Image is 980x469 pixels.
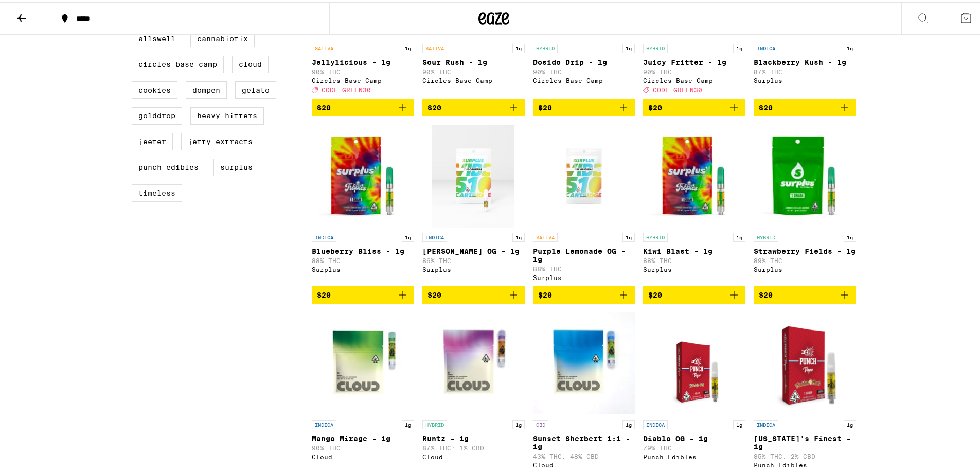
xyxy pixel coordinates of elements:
[235,79,276,97] label: Gelato
[312,123,414,225] img: Surplus - Blueberry Bliss - 1g
[181,131,259,148] label: Jetty Extracts
[422,56,525,64] p: Sour Rush - 1g
[759,101,773,110] span: $20
[754,284,856,302] button: Add to bag
[643,75,745,82] div: Circles Base Camp
[190,105,264,123] label: Heavy Hitters
[533,97,635,114] button: Add to bag
[622,418,635,427] p: 1g
[643,255,745,262] p: 88% THC
[232,54,269,71] label: Cloud
[643,245,745,253] p: Kiwi Blast - 1g
[422,245,525,253] p: [PERSON_NAME] OG - 1g
[754,310,856,413] img: Punch Edibles - Florida's Finest - 1g
[422,418,447,427] p: HYBRID
[312,75,414,82] div: Circles Base Camp
[538,289,552,297] span: $20
[132,157,205,174] label: Punch Edibles
[317,289,331,297] span: $20
[312,418,336,427] p: INDICA
[754,231,778,240] p: HYBRID
[754,432,856,449] p: [US_STATE]'s Finest - 1g
[754,245,856,253] p: Strawberry Fields - 1g
[422,284,525,302] button: Add to bag
[312,97,414,114] button: Add to bag
[844,42,856,51] p: 1g
[754,255,856,262] p: 89% THC
[422,443,525,449] p: 87% THC: 1% CBD
[754,42,778,51] p: INDICA
[6,7,74,15] span: Hi. Need any help?
[422,264,525,271] div: Surplus
[132,54,224,71] label: Circles Base Camp
[533,451,635,458] p: 43% THC: 48% CBD
[844,231,856,240] p: 1g
[422,42,447,51] p: SATIVA
[312,66,414,73] p: 90% THC
[533,284,635,302] button: Add to bag
[312,42,336,51] p: SATIVA
[533,264,635,270] p: 88% THC
[512,42,525,51] p: 1g
[132,182,182,200] label: Timeless
[312,443,414,449] p: 90% THC
[533,42,558,51] p: HYBRID
[422,75,525,82] div: Circles Base Camp
[422,310,525,413] img: Cloud - Runtz - 1g
[533,460,635,466] div: Cloud
[186,79,227,97] label: Dompen
[643,443,745,449] p: 79% THC
[402,231,414,240] p: 1g
[533,66,635,73] p: 90% THC
[733,231,745,240] p: 1g
[402,418,414,427] p: 1g
[754,66,856,73] p: 87% THC
[427,101,441,110] span: $20
[643,66,745,73] p: 90% THC
[317,101,331,110] span: $20
[844,418,856,427] p: 1g
[643,42,668,51] p: HYBRID
[643,231,668,240] p: HYBRID
[132,28,182,45] label: Allswell
[427,289,441,297] span: $20
[733,42,745,51] p: 1g
[190,28,255,45] label: Cannabiotix
[322,85,371,92] span: CODE GREEN30
[213,157,259,174] label: Surplus
[312,310,414,413] img: Cloud - Mango Mirage - 1g
[533,272,635,279] div: Surplus
[622,42,635,51] p: 1g
[754,451,856,458] p: 85% THC: 2% CBD
[759,289,773,297] span: $20
[653,85,702,92] span: CODE GREEN30
[422,123,525,284] a: Open page for King Louie OG - 1g from Surplus
[533,56,635,64] p: Dosido Drip - 1g
[754,460,856,466] div: Punch Edibles
[754,97,856,114] button: Add to bag
[643,123,745,284] a: Open page for Kiwi Blast - 1g from Surplus
[422,451,525,458] div: Cloud
[512,418,525,427] p: 1g
[422,255,525,262] p: 86% THC
[312,255,414,262] p: 88% THC
[622,231,635,240] p: 1g
[754,418,778,427] p: INDICA
[132,131,173,148] label: Jeeter
[422,432,525,441] p: Runtz - 1g
[402,42,414,51] p: 1g
[643,432,745,441] p: Diablo OG - 1g
[754,264,856,271] div: Surplus
[422,66,525,73] p: 90% THC
[754,56,856,64] p: Blackberry Kush - 1g
[432,123,514,225] img: Surplus - King Louie OG - 1g
[643,56,745,64] p: Juicy Fritter - 1g
[754,75,856,82] div: Surplus
[643,451,745,458] div: Punch Edibles
[312,231,336,240] p: INDICA
[533,123,635,284] a: Open page for Purple Lemonade OG - 1g from Surplus
[643,418,668,427] p: INDICA
[132,105,182,123] label: GoldDrop
[533,231,558,240] p: SATIVA
[533,75,635,82] div: Circles Base Camp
